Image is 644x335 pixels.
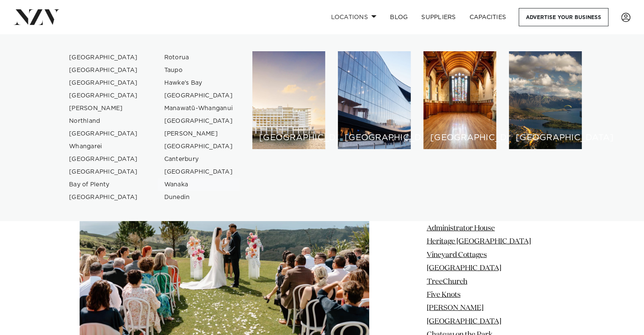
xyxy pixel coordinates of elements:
[158,140,240,153] a: [GEOGRAPHIC_DATA]
[158,64,240,77] a: Taupo
[427,225,495,232] a: Administrator House
[509,51,582,149] a: Queenstown venues [GEOGRAPHIC_DATA]
[383,8,415,26] a: BLOG
[62,115,145,127] a: Northland
[463,8,513,26] a: Capacities
[158,166,240,178] a: [GEOGRAPHIC_DATA]
[158,51,240,64] a: Rotorua
[62,140,145,153] a: Whangarei
[415,8,462,26] a: SUPPLIERS
[158,115,240,127] a: [GEOGRAPHIC_DATA]
[430,133,489,142] h6: [GEOGRAPHIC_DATA]
[62,64,145,77] a: [GEOGRAPHIC_DATA]
[62,77,145,89] a: [GEOGRAPHIC_DATA]
[158,191,240,204] a: Dunedin
[427,265,501,272] a: [GEOGRAPHIC_DATA]
[158,127,240,140] a: [PERSON_NAME]
[14,9,60,25] img: nzv-logo.png
[324,8,383,26] a: Locations
[62,89,145,102] a: [GEOGRAPHIC_DATA]
[158,102,240,115] a: Manawatū-Whanganui
[427,278,467,285] a: TreeChurch
[62,102,145,115] a: [PERSON_NAME]
[62,127,145,140] a: [GEOGRAPHIC_DATA]
[62,191,145,204] a: [GEOGRAPHIC_DATA]
[158,178,240,191] a: Wanaka
[338,51,411,149] a: Wellington venues [GEOGRAPHIC_DATA]
[345,133,404,142] h6: [GEOGRAPHIC_DATA]
[423,51,496,149] a: Christchurch venues [GEOGRAPHIC_DATA]
[158,89,240,102] a: [GEOGRAPHIC_DATA]
[259,133,318,142] h6: [GEOGRAPHIC_DATA]
[427,252,487,259] a: Vineyard Cottages
[62,153,145,166] a: [GEOGRAPHIC_DATA]
[62,178,145,191] a: Bay of Plenty
[62,51,145,64] a: [GEOGRAPHIC_DATA]
[427,305,484,312] a: [PERSON_NAME]
[158,77,240,89] a: Hawke's Bay
[252,51,325,149] a: Auckland venues [GEOGRAPHIC_DATA]
[158,153,240,166] a: Canterbury
[516,133,575,142] h6: [GEOGRAPHIC_DATA]
[519,8,608,26] a: Advertise your business
[427,238,531,245] a: Heritage [GEOGRAPHIC_DATA]
[427,318,501,325] a: [GEOGRAPHIC_DATA]
[62,166,145,178] a: [GEOGRAPHIC_DATA]
[427,291,461,299] a: Five Knots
